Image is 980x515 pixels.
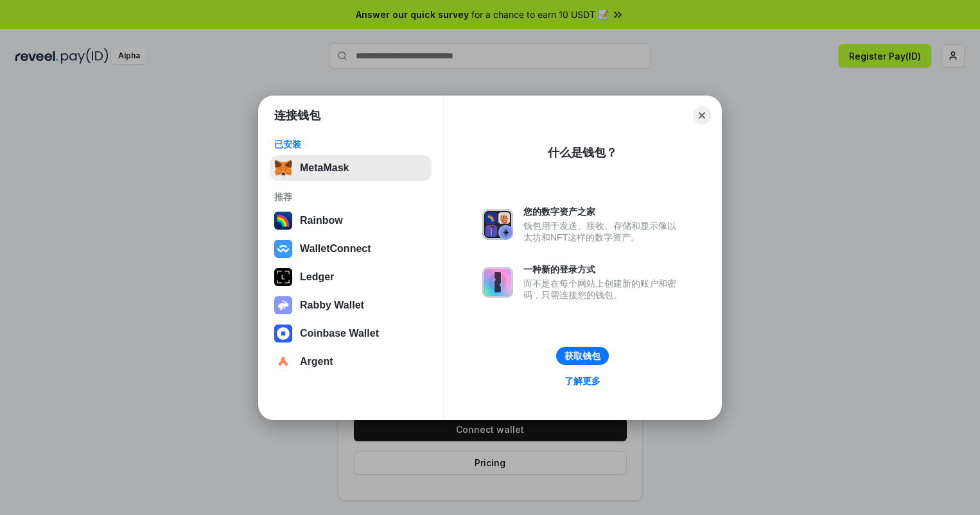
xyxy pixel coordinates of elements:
div: 推荐 [274,191,428,203]
img: svg+xml,%3Csvg%20xmlns%3D%22http%3A%2F%2Fwww.w3.org%2F2000%2Fsvg%22%20width%3D%2228%22%20height%3... [274,268,292,286]
button: MetaMask [270,155,432,181]
img: svg+xml,%3Csvg%20xmlns%3D%22http%3A%2F%2Fwww.w3.org%2F2000%2Fsvg%22%20fill%3D%22none%22%20viewBox... [274,296,292,314]
div: Rabby Wallet [300,300,364,311]
div: 获取钱包 [564,350,600,362]
div: 已安装 [274,139,428,150]
div: WalletConnect [300,243,371,255]
h1: 连接钱包 [274,108,320,123]
div: 什么是钱包？ [548,145,617,160]
button: Ledger [270,264,432,290]
div: 而不是在每个网站上创建新的账户和密码，只需连接您的钱包。 [523,278,683,301]
div: Ledger [300,271,334,283]
div: 了解更多 [564,375,600,387]
div: 您的数字资产之家 [523,206,683,217]
button: Argent [270,349,432,375]
button: Rainbow [270,208,432,233]
div: Coinbase Wallet [300,328,379,339]
img: svg+xml,%3Csvg%20width%3D%2228%22%20height%3D%2228%22%20viewBox%3D%220%200%2028%2028%22%20fill%3D... [274,240,292,258]
button: Coinbase Wallet [270,321,432,346]
div: MetaMask [300,162,349,174]
div: Rainbow [300,215,343,226]
img: svg+xml,%3Csvg%20xmlns%3D%22http%3A%2F%2Fwww.w3.org%2F2000%2Fsvg%22%20fill%3D%22none%22%20viewBox... [482,209,513,240]
img: svg+xml,%3Csvg%20fill%3D%22none%22%20height%3D%2233%22%20viewBox%3D%220%200%2035%2033%22%20width%... [274,159,292,177]
a: 了解更多 [557,373,608,389]
img: svg+xml,%3Csvg%20width%3D%22120%22%20height%3D%22120%22%20viewBox%3D%220%200%20120%20120%22%20fil... [274,212,292,230]
img: svg+xml,%3Csvg%20width%3D%2228%22%20height%3D%2228%22%20viewBox%3D%220%200%2028%2028%22%20fill%3D... [274,353,292,371]
button: 获取钱包 [556,347,609,365]
div: 一种新的登录方式 [523,264,683,275]
div: 钱包用于发送、接收、存储和显示像以太坊和NFT这样的数字资产。 [523,220,683,243]
button: Close [693,106,711,124]
button: WalletConnect [270,236,432,262]
div: Argent [300,356,333,367]
img: svg+xml,%3Csvg%20xmlns%3D%22http%3A%2F%2Fwww.w3.org%2F2000%2Fsvg%22%20fill%3D%22none%22%20viewBox... [482,267,513,298]
button: Rabby Wallet [270,292,432,318]
img: svg+xml,%3Csvg%20width%3D%2228%22%20height%3D%2228%22%20viewBox%3D%220%200%2028%2028%22%20fill%3D... [274,325,292,342]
